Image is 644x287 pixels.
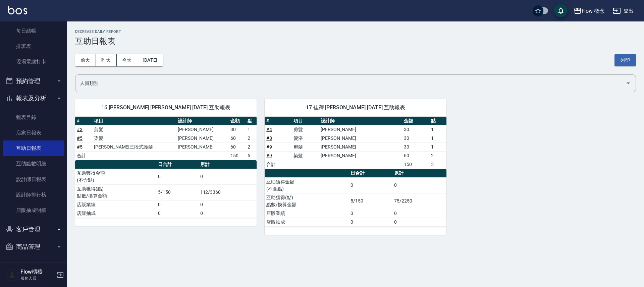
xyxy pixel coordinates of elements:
[229,142,246,151] td: 60
[402,117,429,125] th: 金額
[78,77,623,89] input: 人員名稱
[292,142,319,151] td: 剪髮
[20,275,55,281] p: 服務人員
[75,209,156,218] td: 店販抽成
[156,169,199,184] td: 0
[176,117,229,125] th: 設計師
[392,169,446,178] th: 累計
[92,125,176,134] td: 剪髮
[199,169,257,184] td: 0
[571,4,608,18] button: Flow 概念
[554,4,568,17] button: save
[319,134,402,142] td: [PERSON_NAME]
[429,125,446,134] td: 1
[265,193,349,209] td: 互助獲得(點) 點數/換算金額
[349,193,392,209] td: 5/150
[156,200,199,209] td: 0
[3,221,64,238] button: 客戶管理
[402,134,429,142] td: 30
[92,142,176,151] td: [PERSON_NAME]三段式護髮
[3,54,64,69] a: 現場電腦打卡
[319,142,402,151] td: [PERSON_NAME]
[3,23,64,39] a: 每日結帳
[3,72,64,90] button: 預約管理
[392,177,446,193] td: 0
[265,218,349,226] td: 店販抽成
[429,151,446,160] td: 2
[96,54,117,66] button: 昨天
[392,218,446,226] td: 0
[77,135,83,141] a: #5
[429,134,446,142] td: 1
[3,39,64,54] a: 排班表
[349,218,392,226] td: 0
[292,134,319,142] td: 髮浴
[402,125,429,134] td: 30
[156,160,199,169] th: 日合計
[266,144,272,150] a: #9
[199,160,257,169] th: 累計
[75,117,92,125] th: #
[5,268,19,282] img: Person
[20,269,55,275] h5: Flow櫃檯
[319,117,402,125] th: 設計師
[75,160,257,218] table: a dense table
[402,142,429,151] td: 30
[392,209,446,218] td: 0
[75,30,636,34] h2: Decrease Daily Report
[199,200,257,209] td: 0
[92,134,176,142] td: 染髮
[582,7,605,15] div: Flow 概念
[75,151,92,160] td: 合計
[77,144,83,150] a: #5
[92,117,176,125] th: 項目
[3,125,64,140] a: 店家日報表
[265,160,292,169] td: 合計
[265,117,292,125] th: #
[176,125,229,134] td: [PERSON_NAME]
[266,127,272,132] a: #4
[3,238,64,255] button: 商品管理
[3,140,64,156] a: 互助日報表
[3,203,64,218] a: 店販抽成明細
[614,54,636,66] button: 列印
[199,184,257,200] td: 112/3360
[623,78,634,89] button: Open
[8,6,27,14] img: Logo
[246,142,257,151] td: 2
[75,184,156,200] td: 互助獲得(點) 點數/換算金額
[349,169,392,178] th: 日合計
[246,125,257,134] td: 1
[75,200,156,209] td: 店販業績
[292,125,319,134] td: 剪髮
[3,187,64,203] a: 設計師排行榜
[429,160,446,169] td: 5
[176,142,229,151] td: [PERSON_NAME]
[77,127,83,132] a: #3
[75,169,156,184] td: 互助獲得金額 (不含點)
[246,117,257,125] th: 點
[246,151,257,160] td: 5
[292,117,319,125] th: 項目
[3,156,64,171] a: 互助點數明細
[266,153,272,158] a: #9
[75,117,257,160] table: a dense table
[265,209,349,218] td: 店販業績
[117,54,138,66] button: 今天
[229,117,246,125] th: 金額
[319,125,402,134] td: [PERSON_NAME]
[3,172,64,187] a: 設計師日報表
[292,151,319,160] td: 染髮
[349,209,392,218] td: 0
[265,117,446,169] table: a dense table
[199,209,257,218] td: 0
[3,90,64,107] button: 報表及分析
[349,177,392,193] td: 0
[610,5,636,17] button: 登出
[3,110,64,125] a: 報表目錄
[156,184,199,200] td: 5/150
[75,54,96,66] button: 前天
[137,54,163,66] button: [DATE]
[392,193,446,209] td: 75/2250
[319,151,402,160] td: [PERSON_NAME]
